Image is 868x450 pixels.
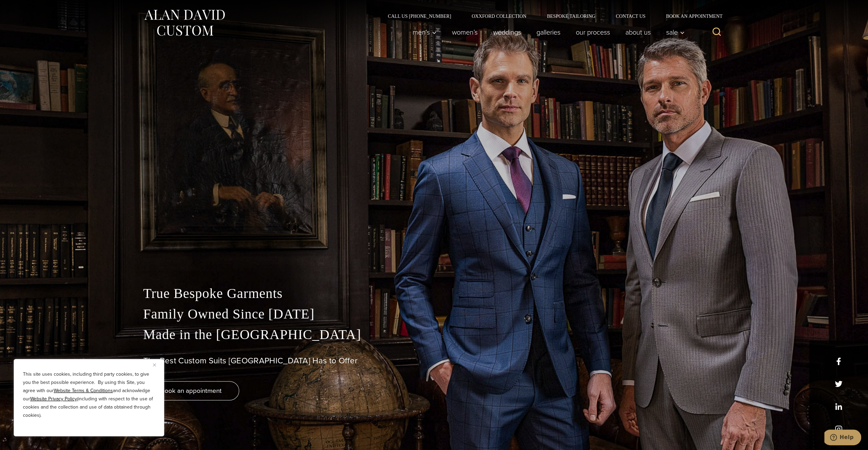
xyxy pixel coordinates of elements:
[709,24,725,40] button: View Search Form
[30,395,77,402] a: Website Privacy Policy
[618,25,658,39] a: About Us
[835,403,842,410] a: linkedin
[405,25,688,39] nav: Primary Navigation
[143,356,725,366] h1: The Best Custom Suits [GEOGRAPHIC_DATA] Has to Offer
[568,25,618,39] a: Our Process
[143,381,239,400] a: book an appointment
[536,14,605,18] a: Bespoke Tailoring
[143,8,225,38] img: Alan David Custom
[835,358,842,365] a: facebook
[606,14,656,18] a: Contact Us
[405,25,444,39] button: Men’s sub menu toggle
[824,429,861,447] iframe: Opens a widget where you can chat to one of our agents
[835,425,842,433] a: instagram
[153,363,156,366] img: Close
[529,25,568,39] a: Galleries
[23,370,155,420] p: This site uses cookies, including third party cookies, to give you the best possible experience. ...
[378,14,725,18] nav: Secondary Navigation
[658,25,688,39] button: Sale sub menu toggle
[461,14,536,18] a: Oxxford Collection
[378,14,462,18] a: Call Us [PHONE_NUMBER]
[54,387,113,394] a: Website Terms & Conditions
[161,386,222,396] span: book an appointment
[153,361,161,369] button: Close
[485,25,529,39] a: weddings
[835,380,842,388] a: x/twitter
[656,14,725,18] a: Book an Appointment
[444,25,485,39] a: Women’s
[143,283,725,345] p: True Bespoke Garments Family Owned Since [DATE] Made in the [GEOGRAPHIC_DATA]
